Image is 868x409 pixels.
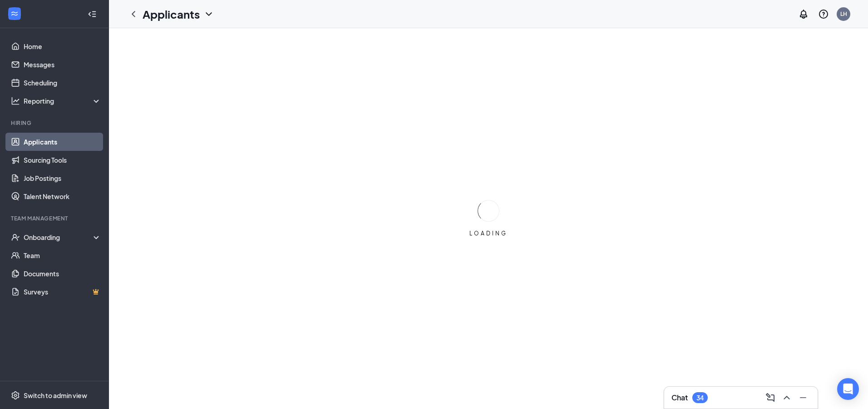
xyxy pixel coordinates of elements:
[10,9,19,18] svg: WorkstreamLogo
[11,391,20,400] svg: Settings
[796,390,810,405] button: Minimize
[779,390,794,405] button: ChevronUp
[466,229,511,237] div: LOADING
[128,9,139,20] svg: ChevronLeft
[24,96,102,105] div: Reporting
[798,392,809,403] svg: Minimize
[837,378,859,400] div: Open Intercom Messenger
[24,246,101,264] a: Team
[840,10,847,18] div: LH
[798,9,809,20] svg: Notifications
[765,392,776,403] svg: ComposeMessage
[24,391,87,400] div: Switch to admin view
[24,233,94,242] div: Onboarding
[24,264,101,283] a: Documents
[24,133,101,151] a: Applicants
[203,9,214,20] svg: ChevronDown
[24,37,101,55] a: Home
[11,119,99,127] div: Hiring
[818,9,829,20] svg: QuestionInfo
[671,393,688,403] h3: Chat
[696,394,704,402] div: 34
[11,214,99,222] div: Team Management
[24,55,101,74] a: Messages
[24,151,101,169] a: Sourcing Tools
[763,390,778,405] button: ComposeMessage
[24,169,101,187] a: Job Postings
[88,10,97,19] svg: Collapse
[24,283,101,301] a: SurveysCrown
[781,392,792,403] svg: ChevronUp
[24,187,101,205] a: Talent Network
[11,96,20,105] svg: Analysis
[11,233,20,242] svg: UserCheck
[143,6,200,22] h1: Applicants
[24,74,101,92] a: Scheduling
